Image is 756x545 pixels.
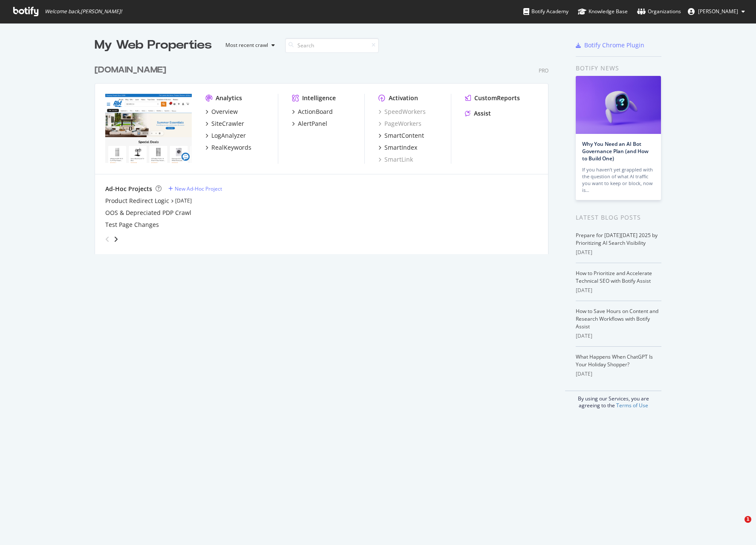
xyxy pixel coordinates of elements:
a: How to Prioritize and Accelerate Technical SEO with Botify Assist [576,270,652,284]
div: Intelligence [302,94,336,102]
div: ActionBoard [298,107,333,116]
iframe: Intercom live chat [727,516,747,536]
div: angle-left [102,232,113,246]
div: grid [95,54,555,254]
a: Overview [205,107,238,116]
div: Latest Blog Posts [576,213,661,222]
a: SmartContent [378,131,424,140]
a: LogAnalyzer [205,131,246,140]
a: SmartLink [378,155,413,164]
div: Most recent crawl [225,43,268,48]
div: Analytics [216,94,242,102]
div: Organizations [637,7,681,16]
div: Assist [474,109,491,118]
div: My Web Properties [95,37,212,54]
a: PageWorkers [378,119,421,128]
div: If you haven’t yet grappled with the question of what AI traffic you want to keep or block, now is… [582,166,655,194]
div: Pro [539,67,548,74]
a: [DOMAIN_NAME] [95,64,170,76]
a: [DATE] [175,197,192,204]
a: SmartIndex [378,143,417,152]
div: [DATE] [576,287,661,294]
div: LogAnalyzer [211,131,246,140]
div: [DATE] [576,249,661,256]
div: [DOMAIN_NAME] [95,64,166,76]
div: Botify Chrome Plugin [584,41,644,49]
div: New Ad-Hoc Project [175,185,222,192]
div: Botify news [576,64,661,73]
div: SmartIndex [384,143,417,152]
div: CustomReports [474,94,520,102]
div: Botify Academy [523,7,568,16]
a: Why You Need an AI Bot Governance Plan (and How to Build One) [582,140,649,162]
div: AlertPanel [298,119,327,128]
a: AlertPanel [292,119,327,128]
a: OOS & Depreciated PDP Crawl [105,209,191,217]
div: [DATE] [576,332,661,340]
a: Test Page Changes [105,220,159,229]
button: [PERSON_NAME] [681,5,752,18]
span: Welcome back, [PERSON_NAME] ! [45,8,122,15]
span: Ed Smith [698,8,738,15]
div: [DATE] [576,370,661,378]
a: CustomReports [465,94,520,102]
input: Search [285,38,379,53]
a: RealKeywords [205,143,251,152]
div: SmartContent [384,131,424,140]
div: Ad-Hoc Projects [105,185,152,193]
a: Botify Chrome Plugin [576,41,644,49]
div: Knowledge Base [578,7,628,16]
div: By using our Services, you are agreeing to the [565,391,661,409]
img: abt.com [105,94,192,163]
div: SiteCrawler [211,119,244,128]
div: Overview [211,107,238,116]
span: 1 [744,516,751,523]
img: Why You Need an AI Bot Governance Plan (and How to Build One) [576,76,661,134]
button: Most recent crawl [219,38,278,52]
a: What Happens When ChatGPT Is Your Holiday Shopper? [576,353,653,368]
div: RealKeywords [211,143,251,152]
a: SiteCrawler [205,119,244,128]
a: Product Redirect Logic [105,197,169,205]
a: Terms of Use [616,402,648,409]
a: SpeedWorkers [378,107,426,116]
div: angle-right [113,235,119,244]
a: Assist [465,109,491,118]
a: New Ad-Hoc Project [168,185,222,192]
div: Activation [389,94,418,102]
a: How to Save Hours on Content and Research Workflows with Botify Assist [576,307,658,330]
a: ActionBoard [292,107,333,116]
a: Prepare for [DATE][DATE] 2025 by Prioritizing AI Search Visibility [576,232,658,246]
